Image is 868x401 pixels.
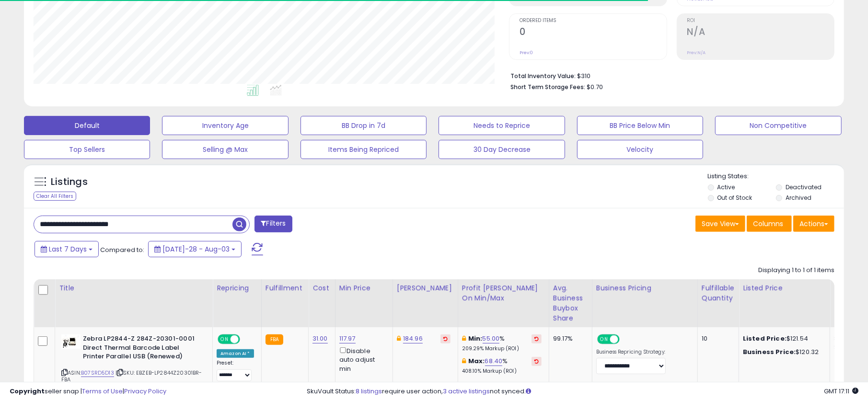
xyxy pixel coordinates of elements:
button: Actions [793,216,834,232]
div: $121.54 [743,334,822,343]
div: $120.32 [743,348,822,356]
div: [PERSON_NAME] [397,283,454,293]
button: Top Sellers [24,140,150,159]
b: Zebra LP2844-Z 284Z-20301-0001 Direct Thermal Barcode Label Printer Parallel USB (Renewed) [83,334,199,364]
a: 31.00 [312,334,328,344]
button: Filters [255,216,292,232]
img: 31j22DU5VbL._SL40_.jpg [61,334,81,349]
div: 10 [702,334,731,343]
div: Avg. Business Buybox Share [553,283,588,323]
button: Inventory Age [162,116,288,135]
a: Privacy Policy [124,387,166,396]
small: Prev: N/A [687,50,706,56]
div: Displaying 1 to 1 of 1 items [758,266,834,275]
button: [DATE]-28 - Aug-03 [148,241,242,257]
button: BB Price Below Min [577,116,703,135]
span: $0.70 [587,82,603,92]
li: $310 [510,69,827,81]
span: [DATE]-28 - Aug-03 [162,244,230,254]
div: % [462,334,542,352]
button: Last 7 Days [35,241,99,257]
div: 99.17% [553,334,585,343]
div: Cost [312,283,331,293]
button: Needs to Reprice [439,116,565,135]
a: 184.96 [403,334,423,344]
b: Listed Price: [743,334,787,343]
div: Listed Price [743,283,826,293]
div: Business Pricing [596,283,694,293]
b: Short Term Storage Fees: [510,83,585,91]
p: Listing States: [708,172,844,181]
a: Terms of Use [82,387,123,396]
h2: N/A [687,26,834,39]
div: Profit [PERSON_NAME] on Min/Max [462,283,545,303]
button: Items Being Repriced [301,140,427,159]
button: BB Drop in 7d [301,116,427,135]
button: 30 Day Decrease [439,140,565,159]
a: 8 listings [356,387,382,396]
small: FBA [266,334,283,345]
b: Total Inventory Value: [510,72,576,80]
label: Archived [786,194,811,202]
span: | SKU: EBZEB-LP2844Z20301BR-FBA [61,369,202,383]
b: Business Price: [743,347,796,356]
span: Ordered Items [520,18,666,23]
span: Columns [753,219,783,229]
div: Clear All Filters [34,192,76,201]
b: Max: [468,356,485,366]
label: Business Repricing Strategy: [596,349,666,355]
span: ON [219,335,231,344]
div: Min Price [339,283,389,293]
a: 117.97 [339,334,356,344]
th: The percentage added to the cost of goods (COGS) that forms the calculator for Min & Max prices. [458,279,549,327]
h5: Listings [51,175,88,189]
small: Prev: 0 [520,50,533,56]
span: 2025-08-11 17:11 GMT [824,387,858,396]
button: Columns [747,216,792,232]
span: ROI [687,18,834,23]
a: 55.00 [483,334,500,344]
button: Selling @ Max [162,140,288,159]
a: 3 active listings [443,387,490,396]
h2: 0 [520,26,666,39]
div: % [462,357,542,375]
button: Velocity [577,140,703,159]
div: Amazon AI * [217,349,254,358]
div: Repricing [217,283,257,293]
div: Fulfillment [266,283,304,293]
strong: Copyright [10,387,45,396]
span: OFF [618,335,634,344]
div: Fulfillable Quantity [702,283,735,303]
small: Amazon Fees. [834,293,840,302]
div: SkuVault Status: require user action, not synced. [307,387,858,396]
p: 408.10% Markup (ROI) [462,368,542,375]
button: Default [24,116,150,135]
span: Compared to: [100,245,144,254]
label: Deactivated [786,183,822,191]
span: OFF [239,335,254,344]
a: 68.40 [485,356,503,366]
div: seller snap | | [10,387,166,396]
label: Active [718,183,735,191]
div: ASIN: [61,334,205,395]
div: Title [59,283,208,293]
div: Disable auto adjust min [339,345,385,373]
button: Save View [695,216,745,232]
button: Non Competitive [715,116,841,135]
p: 209.29% Markup (ROI) [462,345,542,352]
span: ON [598,335,610,344]
div: Preset: [217,360,254,381]
span: Last 7 Days [49,244,87,254]
label: Out of Stock [718,194,752,202]
b: Min: [468,334,483,343]
a: B07SRD5D13 [81,369,114,377]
